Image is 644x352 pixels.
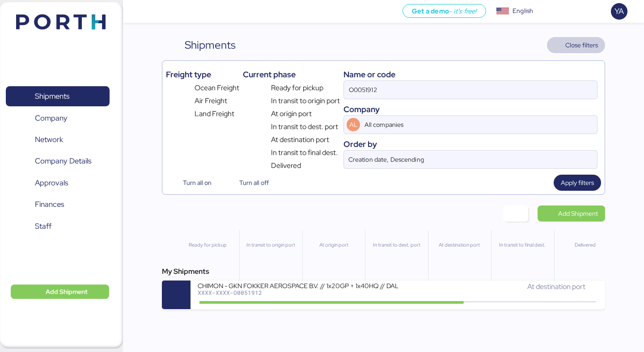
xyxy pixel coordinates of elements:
div: Shipments [185,37,236,53]
div: Current phase [243,68,340,80]
div: XXXX-XXXX-O0051912 [198,289,398,296]
button: Turn all on [166,175,219,191]
div: Company [343,103,597,115]
button: Close filters [547,37,605,53]
a: Network [6,130,110,150]
div: CHIMON - GKN FOKKER AEROSPACE B.V. // 1x20GP + 1x40HQ // DALIAN - MANZANILLO // HBL: BJSSE2507002... [198,281,398,289]
div: Name or code [343,68,597,80]
span: Company Details [35,155,91,168]
span: Ready for pickup [271,83,323,93]
a: Staff [6,216,110,237]
button: Add Shipment [11,285,109,299]
div: In transit to origin port [243,241,298,249]
span: Close filters [565,40,598,50]
div: Delivered [558,241,613,249]
span: Air Freight [195,96,227,106]
input: AL [363,116,572,134]
span: At destination port [527,282,585,291]
a: Company [6,108,110,128]
button: Turn all off [222,175,276,191]
span: Finances [35,198,64,211]
span: Delivered [271,160,301,171]
a: Add Shipment [538,205,605,222]
div: In transit to final dest. [495,241,550,249]
div: English [513,6,533,16]
div: At destination port [432,241,487,249]
div: In transit to dest. port [369,241,424,249]
button: Apply filters [554,175,601,191]
span: Ocean Freight [195,83,239,93]
div: My Shipments [162,266,605,277]
span: In transit to dest. port [271,122,338,132]
span: Land Freight [195,109,234,119]
a: Finances [6,194,110,215]
span: Add Shipment [46,286,88,297]
div: Order by [343,138,597,150]
a: Company Details [6,151,110,172]
a: Approvals [6,173,110,193]
span: In transit to origin port [271,96,340,106]
span: Approvals [35,176,68,189]
div: At origin port [306,241,361,249]
a: Shipments [6,86,110,107]
span: In transit to final dest. [271,147,338,158]
span: Add Shipment [558,208,598,219]
span: Company [35,112,68,125]
div: Freight type [166,68,239,80]
span: Apply filters [561,177,594,188]
span: AL [349,120,358,130]
button: Menu [128,4,144,19]
span: Staff [35,220,51,233]
div: Ready for pickup [180,241,235,249]
span: At destination port [271,134,329,145]
span: YA [614,5,624,17]
span: Shipments [35,90,69,103]
span: Turn all on [183,177,212,188]
span: Turn all off [239,177,269,188]
span: At origin port [271,109,312,119]
span: Network [35,133,63,146]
